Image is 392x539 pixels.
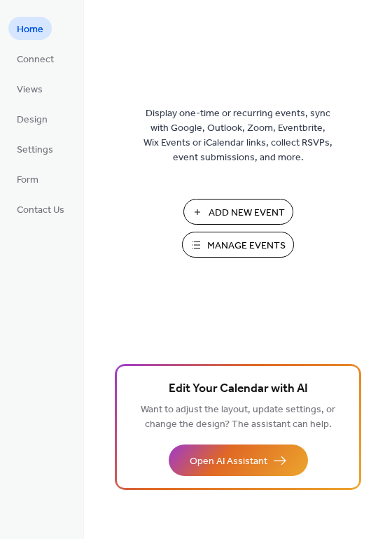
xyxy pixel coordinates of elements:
span: Edit Your Calendar with AI [169,379,308,399]
span: Manage Events [207,239,286,253]
a: Connect [8,47,62,70]
span: Display one-time or recurring events, sync with Google, Outlook, Zoom, Eventbrite, Wix Events or ... [143,106,332,165]
span: Form [17,173,38,188]
a: Form [8,167,47,190]
span: Design [17,113,48,127]
span: Open AI Assistant [190,454,267,469]
a: Contact Us [8,197,73,220]
span: Contact Us [17,203,64,218]
a: Design [8,107,56,130]
a: Settings [8,137,62,160]
button: Manage Events [182,232,294,258]
span: Connect [17,52,54,67]
span: Add New Event [209,206,285,220]
span: Views [17,83,43,97]
button: Add New Event [183,199,293,225]
button: Open AI Assistant [169,444,308,476]
span: Settings [17,143,53,157]
a: Views [8,77,51,100]
span: Home [17,22,43,37]
span: Want to adjust the layout, update settings, or change the design? The assistant can help. [141,400,335,434]
a: Home [8,17,52,40]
